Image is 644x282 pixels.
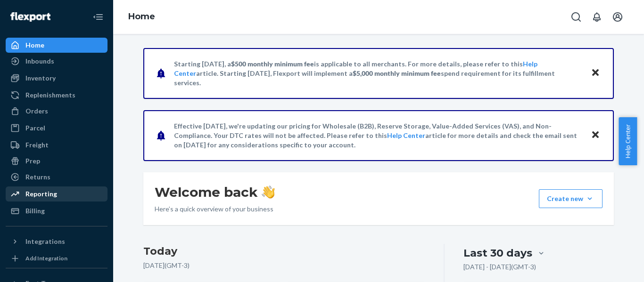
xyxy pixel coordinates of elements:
[6,71,107,86] a: Inventory
[25,237,65,246] div: Integrations
[25,90,75,100] div: Replenishments
[128,11,155,22] a: Home
[6,186,107,201] a: Reporting
[121,3,163,31] ol: breadcrumbs
[231,60,314,68] span: $500 monthly minimum fee
[463,246,532,260] div: Last 30 days
[387,131,425,139] a: Help Center
[25,254,67,262] div: Add Integration
[25,73,56,83] div: Inventory
[25,156,40,166] div: Prep
[143,244,425,259] h3: Today
[6,104,107,119] a: Orders
[589,66,602,80] button: Close
[155,204,275,214] p: Here’s a quick overview of your business
[262,185,275,199] img: hand-wave emoji
[6,137,107,153] a: Freight
[25,189,57,199] div: Reporting
[6,253,107,264] a: Add Integration
[6,121,107,136] a: Parcel
[25,140,49,150] div: Freight
[10,12,50,22] img: Flexport logo
[25,172,50,182] div: Returns
[6,88,107,103] a: Replenishments
[25,106,48,116] div: Orders
[587,8,606,26] button: Open notifications
[174,59,582,88] p: Starting [DATE], a is applicable to all merchants. For more details, please refer to this article...
[143,261,425,270] p: [DATE] ( GMT-3 )
[589,129,602,142] button: Close
[89,8,107,26] button: Close Navigation
[25,56,54,66] div: Inbounds
[353,69,441,77] span: $5,000 monthly minimum fee
[6,153,107,169] a: Prep
[6,234,107,249] button: Integrations
[25,40,44,50] div: Home
[6,54,107,69] a: Inbounds
[463,262,536,272] p: [DATE] - [DATE] ( GMT-3 )
[25,123,45,133] div: Parcel
[19,7,52,15] span: Soporte
[6,203,107,218] a: Billing
[6,38,107,53] a: Home
[608,8,627,26] button: Open account menu
[567,8,586,26] button: Open Search Box
[6,169,107,185] a: Returns
[25,206,45,216] div: Billing
[174,121,582,150] p: Effective [DATE], we're updating our pricing for Wholesale (B2B), Reserve Storage, Value-Added Se...
[155,184,275,201] h1: Welcome back
[619,117,637,165] button: Help Center
[539,189,603,208] button: Create new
